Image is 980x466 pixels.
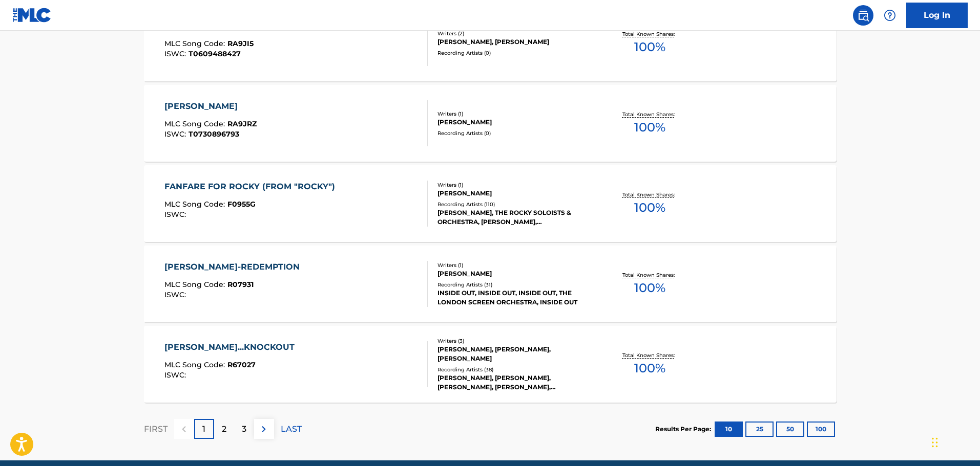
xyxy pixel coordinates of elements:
p: Total Known Shares: [622,351,677,359]
span: MLC Song Code : [164,199,227,209]
button: 10 [715,421,743,437]
div: [PERSON_NAME], [PERSON_NAME], [PERSON_NAME], [PERSON_NAME], [PERSON_NAME] [437,373,592,392]
button: 100 [807,421,835,437]
span: ISWC : [164,129,189,139]
div: [PERSON_NAME] [437,118,592,127]
p: LAST [281,423,302,435]
div: Recording Artists ( 31 ) [437,281,592,289]
div: FANFARE FOR ROCKY (FROM "ROCKY") [164,181,340,193]
span: 100 % [634,38,665,56]
div: Writers ( 1 ) [437,110,592,118]
p: Total Known Shares: [622,110,677,118]
a: Log In [906,3,968,28]
span: 100 % [634,118,665,137]
a: Public Search [853,5,873,26]
p: Total Known Shares: [622,30,677,38]
p: Results Per Page: [655,425,714,434]
span: 100 % [634,279,665,297]
div: Recording Artists ( 0 ) [437,129,592,137]
p: 1 [202,423,205,435]
span: T0730896793 [189,129,239,139]
span: F0955G [227,199,256,209]
div: [PERSON_NAME], [PERSON_NAME] [437,37,592,47]
a: FANFARE FOR ROCKY (FROM "ROCKY")MLC Song Code:F0955GISWC:Writers (1)[PERSON_NAME]Recording Artist... [144,165,837,242]
button: 25 [745,421,774,437]
p: 3 [242,423,246,435]
span: MLC Song Code : [164,119,227,128]
span: RA9JRZ [227,119,257,128]
div: Recording Artists ( 110 ) [437,201,592,208]
div: [PERSON_NAME] [437,269,592,278]
div: Writers ( 1 ) [437,261,592,269]
span: R67027 [227,360,256,369]
span: ISWC : [164,370,189,380]
div: [PERSON_NAME], THE ROCKY SOLOISTS & ORCHESTRA, [PERSON_NAME], [PERSON_NAME], [PERSON_NAME], THE R... [437,208,592,227]
iframe: Chat Widget [929,417,980,466]
button: 50 [776,421,804,437]
div: Writers ( 2 ) [437,30,592,37]
div: [PERSON_NAME] [164,100,257,113]
span: MLC Song Code : [164,280,227,289]
div: [PERSON_NAME]-REDEMPTION [164,261,305,273]
div: Writers ( 1 ) [437,181,592,189]
span: T0609488427 [189,49,241,58]
span: 100 % [634,359,665,378]
div: [PERSON_NAME]...KNOCKOUT [164,341,300,353]
div: INSIDE OUT, INSIDE OUT, INSIDE OUT, THE LONDON SCREEN ORCHESTRA, INSIDE OUT [437,289,592,307]
div: Writers ( 3 ) [437,337,592,345]
a: [PERSON_NAME]-REDEMPTIONMLC Song Code:R07931ISWC:Writers (1)[PERSON_NAME]Recording Artists (31)IN... [144,246,837,322]
p: FIRST [144,423,168,435]
div: Recording Artists ( 0 ) [437,49,592,57]
div: Recording Artists ( 38 ) [437,366,592,373]
p: 2 [222,423,226,435]
span: R07931 [227,280,254,289]
img: right [258,423,270,435]
span: MLC Song Code : [164,360,227,369]
img: search [857,9,869,21]
div: [PERSON_NAME] [437,189,592,198]
span: 100 % [634,198,665,217]
img: MLC Logo [12,8,52,23]
span: ISWC : [164,49,189,58]
p: Total Known Shares: [622,271,677,279]
div: Help [880,5,900,26]
a: [PERSON_NAME]...KNOCKOUTMLC Song Code:R67027ISWC:Writers (3)[PERSON_NAME], [PERSON_NAME], [PERSON... [144,326,837,403]
span: ISWC : [164,290,189,299]
p: Total Known Shares: [622,191,677,198]
div: [PERSON_NAME], [PERSON_NAME], [PERSON_NAME] [437,345,592,363]
span: MLC Song Code : [164,39,227,48]
img: help [884,9,896,21]
span: ISWC : [164,210,189,219]
a: [PERSON_NAME]MLC Song Code:RA9JI5ISWC:T0609488427Writers (2)[PERSON_NAME], [PERSON_NAME]Recording... [144,5,837,81]
span: RA9JI5 [227,39,254,48]
div: Drag [932,427,938,458]
a: [PERSON_NAME]MLC Song Code:RA9JRZISWC:T0730896793Writers (1)[PERSON_NAME]Recording Artists (0)Tot... [144,85,837,162]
